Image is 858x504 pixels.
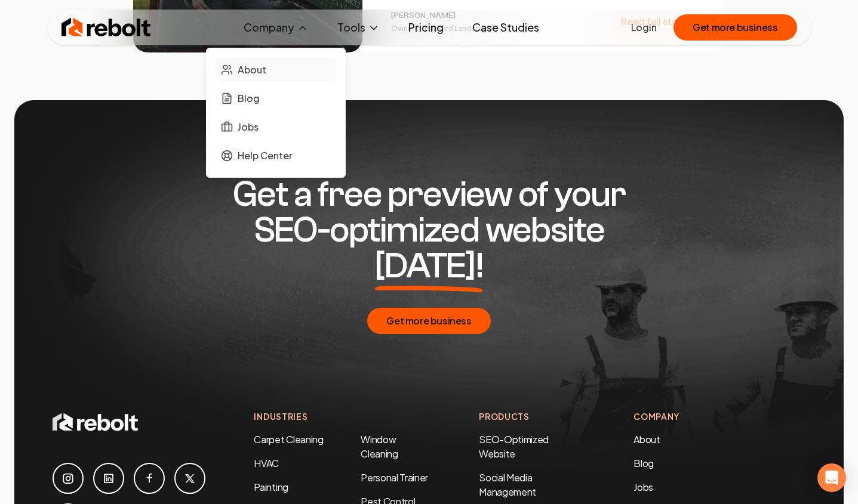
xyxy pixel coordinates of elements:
[238,63,266,77] span: About
[216,86,336,110] a: Blog
[238,120,259,134] span: Jobs
[463,16,549,39] a: Case Studies
[631,20,657,35] a: Login
[216,58,336,82] a: About
[361,471,428,484] a: Personal Trainer
[234,16,318,39] button: Company
[31,31,131,41] div: Domain: [DOMAIN_NAME]
[14,100,844,493] img: Footer construction
[238,91,260,106] span: Blog
[121,69,130,79] img: tab_keywords_by_traffic_grey.svg
[238,149,293,163] span: Help Center
[216,144,336,168] a: Help Center
[134,70,197,78] div: Keywords by Traffic
[33,19,59,29] div: v 4.0.25
[328,16,389,39] button: Tools
[254,433,323,446] a: Carpet Cleaning
[633,457,654,469] a: Blog
[254,410,431,423] h4: Industries
[479,433,549,460] a: SEO-Optimized Website
[674,14,797,41] button: Get more business
[399,16,453,39] a: Pricing
[61,16,151,39] img: Rebolt Logo
[479,410,586,423] h4: Products
[19,19,29,29] img: logo_orange.svg
[633,410,805,423] h4: Company
[48,70,107,78] div: Domain Overview
[479,471,536,498] a: Social Media Management
[367,308,490,334] button: Get more business
[633,481,653,493] a: Jobs
[254,481,288,493] a: Painting
[375,248,483,284] span: [DATE]!
[19,31,29,41] img: website_grey.svg
[817,463,846,492] div: Open Intercom Messenger
[216,115,336,139] a: Jobs
[254,457,279,469] a: HVAC
[200,177,659,284] h2: Get a free preview of your SEO-optimized website
[633,433,660,446] a: About
[35,69,44,79] img: tab_domain_overview_orange.svg
[361,433,398,460] a: Window Cleaning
